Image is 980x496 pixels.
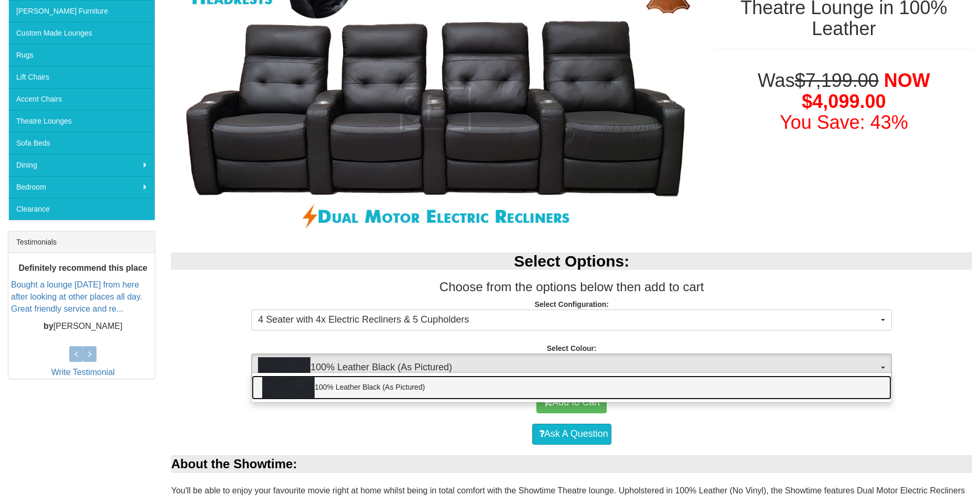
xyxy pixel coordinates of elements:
b: Select Options: [514,252,629,270]
div: Testimonials [8,232,155,253]
div: About the Showtime: [171,455,972,473]
a: Theatre Lounges [8,110,155,132]
del: $7,199.00 [795,70,879,91]
a: Bedroom [8,176,155,198]
a: Dining [8,154,155,176]
a: Clearance [8,198,155,220]
p: [PERSON_NAME] [11,321,155,333]
a: Custom Made Lounges [8,22,155,44]
span: 100% Leather Black (As Pictured) [258,357,878,378]
h3: Choose from the options below then add to cart [171,280,972,294]
strong: Select Colour: [547,344,597,352]
a: 100% Leather Black (As Pictured) [252,376,891,400]
img: 100% Leather Black (As Pictured) [258,357,310,378]
button: 100% Leather Black (As Pictured)100% Leather Black (As Pictured) [251,354,892,382]
button: Add to Cart [536,392,607,413]
img: 100% Leather Black (As Pictured) [262,377,315,398]
a: Bought a lounge [DATE] from here after looking at other places all day. Great friendly service an... [11,280,143,313]
font: You Save: 43% [780,112,908,133]
h1: Was [716,70,972,133]
span: 4 Seater with 4x Electric Recliners & 5 Cupholders [258,313,878,327]
a: Accent Chairs [8,88,155,110]
b: Definitely recommend this place [19,263,147,272]
b: by [44,322,53,330]
a: Lift Chairs [8,66,155,88]
button: 4 Seater with 4x Electric Recliners & 5 Cupholders [251,310,892,330]
span: NOW $4,099.00 [802,70,930,112]
a: Write Testimonial [51,368,115,377]
a: Rugs [8,44,155,66]
a: Ask A Question [532,424,611,445]
a: Sofa Beds [8,132,155,154]
strong: Select Configuration: [534,300,609,308]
